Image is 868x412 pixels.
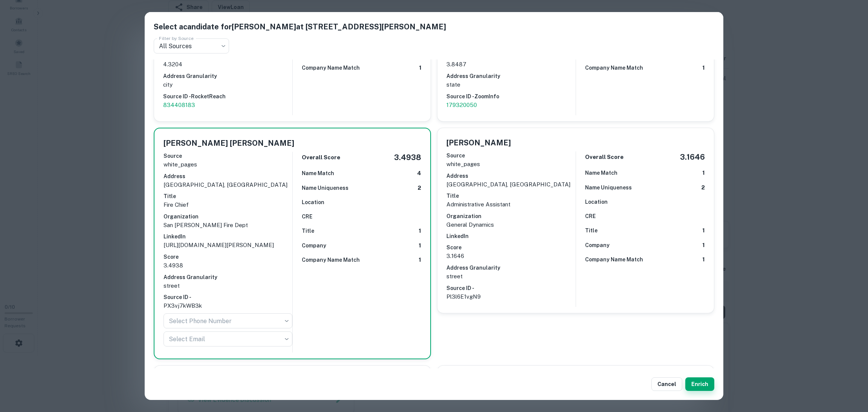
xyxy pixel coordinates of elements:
p: Fire Chief [164,200,292,209]
p: white_pages [164,160,292,169]
h6: CRE [302,212,312,221]
h6: 1 [702,64,705,72]
button: Cancel [651,377,682,391]
p: General Dynamics [446,220,576,229]
h6: Company [302,241,326,250]
h6: Source [164,152,292,160]
h5: [PERSON_NAME] [PERSON_NAME] [164,137,294,149]
h6: Title [302,227,314,235]
h6: Name Uniqueness [585,183,632,192]
h6: 1 [419,241,421,250]
h6: Address [164,172,292,180]
h6: 1 [702,169,705,177]
h6: Company Name Match [585,255,643,264]
p: street [164,281,292,290]
h6: Company Name Match [302,64,360,72]
a: 179320050 [446,101,576,110]
h6: Score [164,253,292,261]
h6: Overall Score [585,153,623,162]
h6: Address Granularity [446,264,576,272]
h6: Score [446,243,576,252]
h5: 3.4938 [394,152,421,163]
p: street [446,272,576,281]
h6: Title [585,226,598,235]
p: 3.1646 [446,252,576,261]
p: [GEOGRAPHIC_DATA], [GEOGRAPHIC_DATA] [446,180,576,189]
h6: 1 [702,226,705,235]
h6: Address Granularity [163,72,292,80]
h6: 1 [702,241,705,250]
button: Enrich [685,377,714,391]
h5: Select a candidate for [PERSON_NAME] at [STREET_ADDRESS][PERSON_NAME] [154,21,714,32]
h6: Title [446,192,576,200]
p: 4.3204 [163,60,292,69]
h6: Address Granularity [446,72,576,80]
p: white_pages [446,160,576,169]
p: San [PERSON_NAME] Fire Dept [164,221,292,230]
h6: 2 [701,183,705,192]
p: 3.8487 [446,60,576,69]
h6: 2 [418,184,421,192]
h6: Name Uniqueness [302,184,348,192]
p: PX3vj7kWB3k [164,301,292,310]
p: [GEOGRAPHIC_DATA], [GEOGRAPHIC_DATA] [164,180,292,189]
h6: Address [446,172,576,180]
h6: Location [585,198,608,206]
h6: Name Match [302,169,334,177]
h5: 3.1646 [680,151,705,163]
h6: Address Granularity [164,273,292,281]
h6: CRE [585,212,596,220]
h6: Company Name Match [302,256,360,264]
div: All Sources [154,38,229,53]
h6: Source ID - [446,284,576,292]
h6: 4 [417,169,421,178]
h6: Source ID - RocketReach [163,92,292,101]
h6: Source ID - [164,293,292,301]
label: Filter by Source [159,35,194,41]
h6: LinkedIn [446,232,576,240]
a: 834408183 [163,101,292,110]
h5: [PERSON_NAME] [446,137,511,148]
p: city [163,80,292,89]
p: Pl3l6E1vgN9 [446,292,576,301]
h6: 1 [702,255,705,264]
p: 3.4938 [164,261,292,270]
p: state [446,80,576,89]
p: Administrative Assistant [446,200,576,209]
h6: Organization [164,212,292,221]
h6: Overall Score [302,153,340,162]
h6: Title [164,192,292,200]
div: ​ [164,313,292,328]
h6: Source ID - ZoomInfo [446,92,576,101]
h6: Company Name Match [585,64,643,72]
h6: 1 [419,64,422,72]
h6: Name Match [585,169,617,177]
h6: Company [585,241,610,249]
h6: LinkedIn [164,232,292,241]
h6: Organization [446,212,576,220]
iframe: Chat Widget [830,352,868,388]
div: ​ [164,331,292,346]
h6: 1 [419,227,421,235]
h6: Source [446,151,576,160]
p: [URL][DOMAIN_NAME][PERSON_NAME] [164,241,292,250]
h6: Location [302,198,324,206]
h6: 1 [419,256,421,264]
